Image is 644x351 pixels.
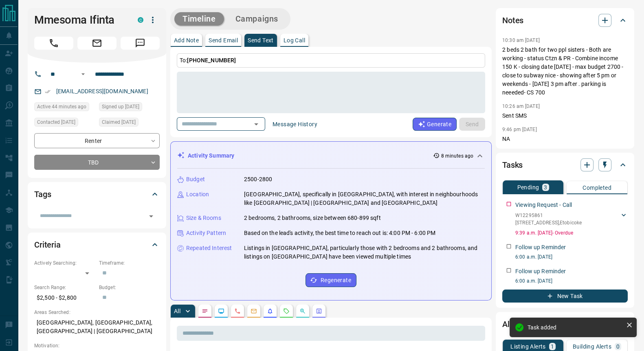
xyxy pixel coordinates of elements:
[502,127,537,132] p: 9:46 pm [DATE]
[284,37,305,43] p: Log Call
[515,267,566,276] p: Follow up Reminder
[34,13,125,26] h1: Mmesoma Ifinta
[248,37,274,43] p: Send Text
[306,273,356,287] button: Regenerate
[45,89,51,94] svg: Email Verified
[56,88,148,94] a: [EMAIL_ADDRESS][DOMAIN_NAME]
[502,158,523,171] h2: Tasks
[102,118,136,126] span: Claimed [DATE]
[515,229,628,237] p: 9:39 a.m. [DATE] - Overdue
[502,155,628,175] div: Tasks
[209,37,238,43] p: Send Email
[244,244,485,261] p: Listings in [GEOGRAPHIC_DATA], particularly those with 2 bedrooms and 2 bathrooms, and listings o...
[138,17,143,23] div: condos.ca
[502,14,523,27] h2: Notes
[227,12,286,26] button: Campaigns
[34,342,160,349] p: Motivation:
[502,112,628,120] p: Sent SMS
[502,46,628,97] p: 2 beds 2 bath for two ppl sisters - Both are working - status Ctzn & PR - Combine income 150 K - ...
[34,284,95,291] p: Search Range:
[515,210,628,228] div: W12295861[STREET_ADDRESS],Etobicoke
[316,308,322,314] svg: Agent Actions
[188,151,234,160] p: Activity Summary
[186,214,221,222] p: Size & Rooms
[34,309,160,316] p: Areas Searched:
[251,308,257,314] svg: Emails
[34,188,51,201] h2: Tags
[515,277,628,285] p: 6:00 a.m. [DATE]
[502,37,540,43] p: 10:30 am [DATE]
[34,235,160,254] div: Criteria
[34,155,160,170] div: TBD
[502,103,540,109] p: 10:26 am [DATE]
[544,184,547,190] p: 3
[515,201,572,209] p: Viewing Request - Call
[244,214,381,222] p: 2 bedrooms, 2 bathrooms, size between 680-899 sqft
[174,37,199,43] p: Add Note
[174,12,224,26] button: Timeline
[573,344,611,349] p: Building Alerts
[34,133,160,148] div: Renter
[34,118,95,129] div: Fri Aug 08 2025
[267,308,273,314] svg: Listing Alerts
[99,259,160,267] p: Timeframe:
[174,308,180,314] p: All
[34,259,95,267] p: Actively Searching:
[551,344,554,349] p: 1
[441,152,473,160] p: 8 minutes ago
[234,308,241,314] svg: Calls
[202,308,208,314] svg: Notes
[413,118,457,131] button: Generate
[616,344,620,349] p: 0
[186,175,205,184] p: Budget
[268,118,322,131] button: Message History
[515,253,628,261] p: 6:00 a.m. [DATE]
[502,290,628,303] button: New Task
[34,184,160,204] div: Tags
[34,316,160,338] p: [GEOGRAPHIC_DATA], [GEOGRAPHIC_DATA], [GEOGRAPHIC_DATA] | [GEOGRAPHIC_DATA]
[78,69,88,79] button: Open
[102,103,139,111] span: Signed up [DATE]
[582,185,611,191] p: Completed
[121,37,160,50] span: Message
[37,103,86,111] span: Active 44 minutes ago
[186,190,209,199] p: Location
[34,37,73,50] span: Call
[77,37,116,50] span: Email
[34,238,61,251] h2: Criteria
[528,324,623,331] div: Task added
[187,57,236,64] span: [PHONE_NUMBER]
[99,102,160,114] div: Fri Aug 08 2025
[34,102,95,114] div: Wed Aug 13 2025
[515,212,582,219] p: W12295861
[251,118,262,130] button: Open
[218,308,224,314] svg: Lead Browsing Activity
[502,314,628,334] div: Alerts
[34,291,95,305] p: $2,500 - $2,800
[517,184,539,190] p: Pending
[244,175,272,184] p: 2500-2800
[186,229,226,237] p: Activity Pattern
[502,135,628,143] p: NA
[502,318,523,331] h2: Alerts
[145,211,157,222] button: Open
[37,118,75,126] span: Contacted [DATE]
[177,148,485,163] div: Activity Summary8 minutes ago
[515,219,582,226] p: [STREET_ADDRESS] , Etobicoke
[299,308,306,314] svg: Opportunities
[510,344,546,349] p: Listing Alerts
[515,243,566,252] p: Follow up Reminder
[186,244,232,252] p: Repeated Interest
[283,308,290,314] svg: Requests
[244,229,435,237] p: Based on the lead's activity, the best time to reach out is: 4:00 PM - 6:00 PM
[177,53,485,68] p: To:
[244,190,485,207] p: [GEOGRAPHIC_DATA], specifically in [GEOGRAPHIC_DATA], with interest in neighbourhoods like [GEOGR...
[99,118,160,129] div: Fri Aug 08 2025
[502,11,628,30] div: Notes
[99,284,160,291] p: Budget:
